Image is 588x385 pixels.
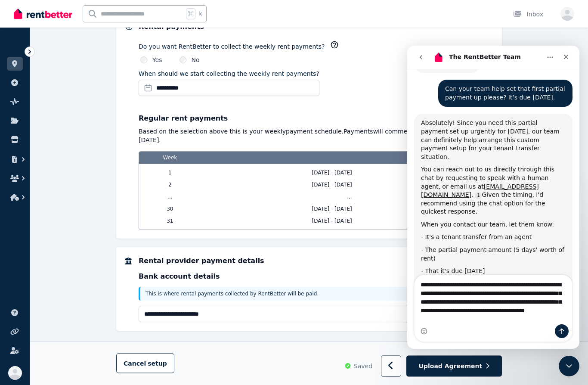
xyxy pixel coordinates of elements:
[139,127,493,144] p: Based on the selection above this is your weekly payment schedule. Payments will commence from we...
[378,193,481,200] span: ...
[148,359,167,368] span: setup
[124,360,167,367] span: Cancel
[354,362,372,370] span: Saved
[201,205,373,212] span: [DATE] - [DATE]
[152,56,162,64] label: Yes
[201,193,373,200] span: ...
[378,181,481,188] span: $575.00
[192,56,200,64] label: No
[139,42,325,51] label: Do you want RentBetter to collect the weekly rent payments?
[201,181,373,188] span: [DATE] - [DATE]
[139,271,493,282] p: Bank account details
[201,217,373,224] span: [DATE] - [DATE]
[144,217,196,224] span: 31
[14,7,72,20] img: RentBetter
[378,205,481,212] span: $575.00
[144,152,196,164] span: Week
[139,256,493,266] h5: Rental provider payment details
[144,205,196,212] span: 30
[201,169,373,176] span: [DATE] - [DATE]
[116,354,174,373] button: Cancelsetup
[378,217,481,224] span: $575.00
[139,113,493,124] p: Regular rent payments
[144,169,196,176] span: 1
[513,10,543,19] div: Inbox
[406,356,502,377] button: Upload Agreement
[144,193,196,200] span: ...
[378,152,481,164] span: Amount
[407,46,579,349] iframe: Intercom live chat
[144,181,196,188] span: 2
[378,169,481,176] span: $575.00
[419,362,483,370] span: Upload Agreement
[139,69,319,78] label: When should we start collecting the weekly rent payments?
[145,291,319,297] span: This is where rental payments collected by RentBetter will be paid.
[199,10,202,17] span: k
[559,356,579,376] iframe: Intercom live chat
